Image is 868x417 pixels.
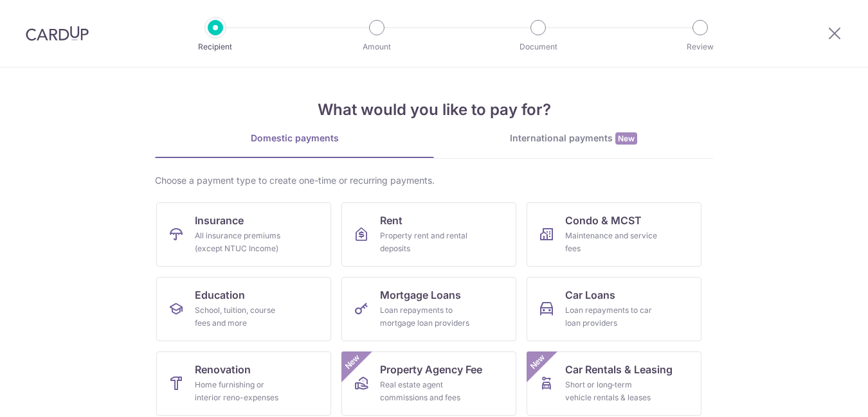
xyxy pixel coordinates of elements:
[341,277,516,341] a: Mortgage LoansLoan repayments to mortgage loan providers
[195,378,287,404] div: Home furnishing or interior reno-expenses
[168,40,263,53] p: Recipient
[341,202,516,267] a: RentProperty rent and rental deposits
[565,304,658,330] div: Loan repayments to car loan providers
[527,277,701,341] a: Car LoansLoan repayments to car loan providers
[195,287,245,303] span: Education
[380,304,473,330] div: Loan repayments to mortgage loan providers
[786,378,855,411] iframe: Opens a widget where you can find more information
[491,40,586,53] p: Document
[380,362,482,377] span: Property Agency Fee
[195,362,251,377] span: Renovation
[26,26,89,41] img: CardUp
[156,277,331,341] a: EducationSchool, tuition, course fees and more
[155,98,713,121] h4: What would you like to pay for?
[565,213,642,228] span: Condo & MCST
[565,287,615,303] span: Car Loans
[341,351,516,416] a: Property Agency FeeReal estate agent commissions and feesNew
[527,202,701,267] a: Condo & MCSTMaintenance and service fees
[156,202,331,267] a: InsuranceAll insurance premiums (except NTUC Income)
[195,229,287,255] div: All insurance premiums (except NTUC Income)
[380,229,473,255] div: Property rent and rental deposits
[156,351,331,416] a: RenovationHome furnishing or interior reno-expenses
[329,40,424,53] p: Amount
[527,351,548,373] span: New
[380,378,473,404] div: Real estate agent commissions and fees
[380,213,402,228] span: Rent
[565,378,658,404] div: Short or long‑term vehicle rentals & leases
[195,304,287,330] div: School, tuition, course fees and more
[653,40,748,53] p: Review
[195,213,244,228] span: Insurance
[380,287,461,303] span: Mortgage Loans
[527,351,701,416] a: Car Rentals & LeasingShort or long‑term vehicle rentals & leasesNew
[155,132,434,145] div: Domestic payments
[565,229,658,255] div: Maintenance and service fees
[615,132,637,145] span: New
[565,362,673,377] span: Car Rentals & Leasing
[342,351,363,373] span: New
[434,132,713,145] div: International payments
[155,174,713,187] div: Choose a payment type to create one-time or recurring payments.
